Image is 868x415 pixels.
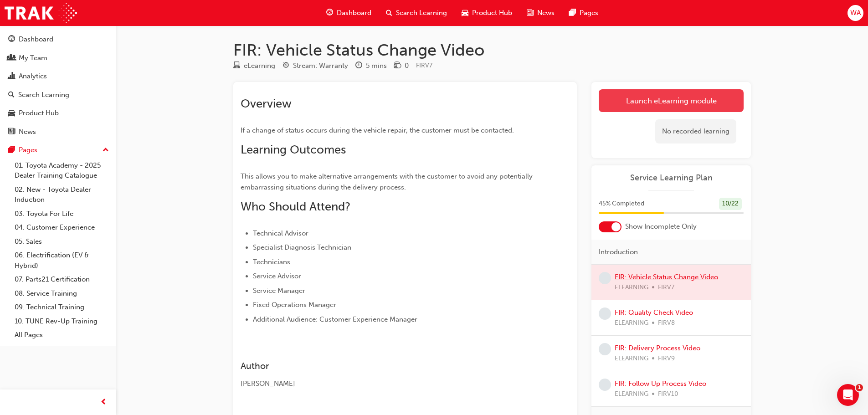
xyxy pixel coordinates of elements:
[4,123,113,140] a: News
[19,71,47,82] div: Analytics
[396,8,447,18] span: Search Learning
[11,248,113,272] a: 06. Electrification (EV & Hybrid)
[233,40,751,60] h1: FIR: Vehicle Status Change Video
[233,60,275,72] div: Type
[599,199,644,209] span: 45 % Completed
[8,36,15,44] span: guage-icon
[394,62,401,70] span: money-icon
[4,29,113,142] button: DashboardMy TeamAnalyticsSearch LearningProduct HubNews
[562,4,606,22] a: pages-iconPages
[319,4,379,22] a: guage-iconDashboard
[537,8,555,18] span: News
[615,308,693,317] a: FIR: Quality Check Video
[241,126,514,134] span: If a change of status occurs during the vehicle repair, the customer must be contacted.
[19,53,47,63] div: My Team
[4,87,113,103] a: Search Learning
[11,183,113,207] a: 02. New - Toyota Dealer Induction
[19,127,36,137] div: News
[386,7,392,19] span: search-icon
[4,68,113,85] a: Analytics
[253,315,417,323] span: Additional Audience: Customer Experience Manager
[599,272,611,284] span: learningRecordVerb_NONE-icon
[472,8,512,18] span: Product Hub
[253,301,336,309] span: Fixed Operations Manager
[253,229,308,237] span: Technical Advisor
[100,397,107,408] span: prev-icon
[615,389,648,400] span: ELEARNING
[5,3,77,23] img: Trak
[244,61,275,71] div: eLearning
[18,90,69,100] div: Search Learning
[4,142,113,159] button: Pages
[337,8,371,18] span: Dashboard
[355,60,387,72] div: Duration
[655,119,736,143] div: No recorded learning
[658,354,675,364] span: FIRV9
[241,379,537,389] div: [PERSON_NAME]
[241,200,350,214] span: Who Should Attend?
[11,314,113,328] a: 10. TUNE Rev-Up Training
[253,258,290,266] span: Technicians
[241,97,292,111] span: Overview
[11,235,113,249] a: 05. Sales
[11,272,113,287] a: 07. Parts21 Certification
[11,220,113,235] a: 04. Customer Experience
[366,61,387,71] div: 5 mins
[11,207,113,221] a: 03. Toyota For Life
[253,243,351,251] span: Specialist Diagnosis Technician
[253,287,305,295] span: Service Manager
[379,4,454,22] a: search-iconSearch Learning
[11,159,113,183] a: 01. Toyota Academy - 2025 Dealer Training Catalogue
[8,109,15,118] span: car-icon
[599,247,638,257] span: Introduction
[625,221,697,232] span: Show Incomplete Only
[233,62,240,70] span: learningResourceType_ELEARNING-icon
[405,61,409,71] div: 0
[580,8,598,18] span: Pages
[8,54,15,62] span: people-icon
[719,198,742,210] div: 10 / 22
[11,328,113,342] a: All Pages
[8,146,15,154] span: pages-icon
[355,62,362,70] span: clock-icon
[658,389,678,400] span: FIRV10
[599,379,611,391] span: learningRecordVerb_NONE-icon
[599,173,744,183] a: Service Learning Plan
[293,61,348,71] div: Stream: Warranty
[454,4,519,22] a: car-iconProduct Hub
[282,60,348,72] div: Stream
[241,143,346,157] span: Learning Outcomes
[8,91,15,99] span: search-icon
[394,60,409,72] div: Price
[103,144,109,156] span: up-icon
[241,361,537,371] h3: Author
[658,318,675,328] span: FIRV8
[416,61,432,69] span: Learning resource code
[462,7,468,19] span: car-icon
[615,379,706,388] a: FIR: Follow Up Process Video
[615,354,648,364] span: ELEARNING
[4,31,113,48] a: Dashboard
[569,7,576,19] span: pages-icon
[241,172,534,191] span: This allows you to make alternative arrangements with the customer to avoid any potentially embar...
[11,287,113,301] a: 08. Service Training
[599,89,744,112] a: Launch eLearning module
[599,343,611,355] span: learningRecordVerb_NONE-icon
[856,384,863,391] span: 1
[19,145,37,155] div: Pages
[527,7,534,19] span: news-icon
[837,384,859,406] iframe: Intercom live chat
[8,128,15,136] span: news-icon
[326,7,333,19] span: guage-icon
[19,108,59,118] div: Product Hub
[282,62,289,70] span: target-icon
[615,318,648,328] span: ELEARNING
[599,307,611,320] span: learningRecordVerb_NONE-icon
[11,300,113,314] a: 09. Technical Training
[847,5,863,21] button: WA
[4,50,113,67] a: My Team
[615,344,700,352] a: FIR: Delivery Process Video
